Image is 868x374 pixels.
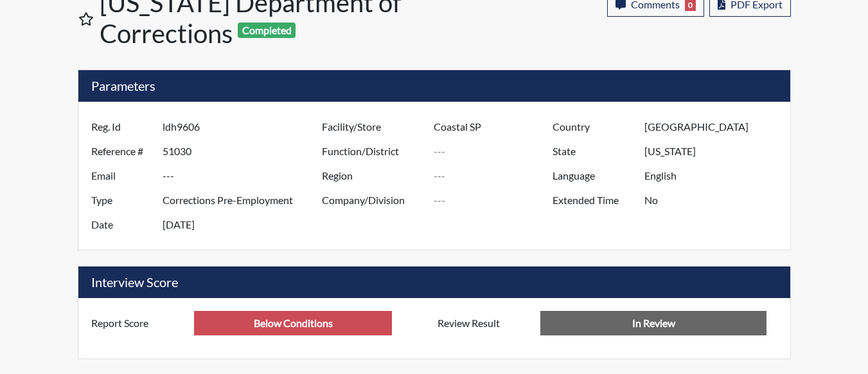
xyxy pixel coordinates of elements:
input: --- [644,188,786,212]
input: --- [644,164,786,188]
label: Review Result [428,311,541,335]
label: Language [543,164,644,188]
label: Extended Time [543,188,644,212]
label: Country [543,115,644,139]
input: --- [434,115,556,139]
input: --- [194,311,392,335]
input: --- [434,139,556,164]
label: Report Score [82,311,195,335]
span: Completed [238,23,296,38]
label: Email [82,164,163,188]
label: Facility/Store [312,115,434,139]
label: Date [82,212,163,237]
label: Reg. Id [82,115,163,139]
input: --- [163,212,325,237]
label: Region [312,164,434,188]
input: No Decision [540,311,766,335]
h5: Parameters [78,70,790,102]
input: --- [163,139,325,164]
input: --- [644,139,786,164]
label: Reference # [82,139,163,164]
label: Company/Division [312,188,434,212]
h5: Interview Score [78,266,790,298]
input: --- [434,188,556,212]
input: --- [434,164,556,188]
label: State [543,139,644,164]
input: --- [163,115,325,139]
input: --- [163,188,325,212]
label: Function/District [312,139,434,164]
label: Type [82,188,163,212]
input: --- [163,164,325,188]
input: --- [644,115,786,139]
